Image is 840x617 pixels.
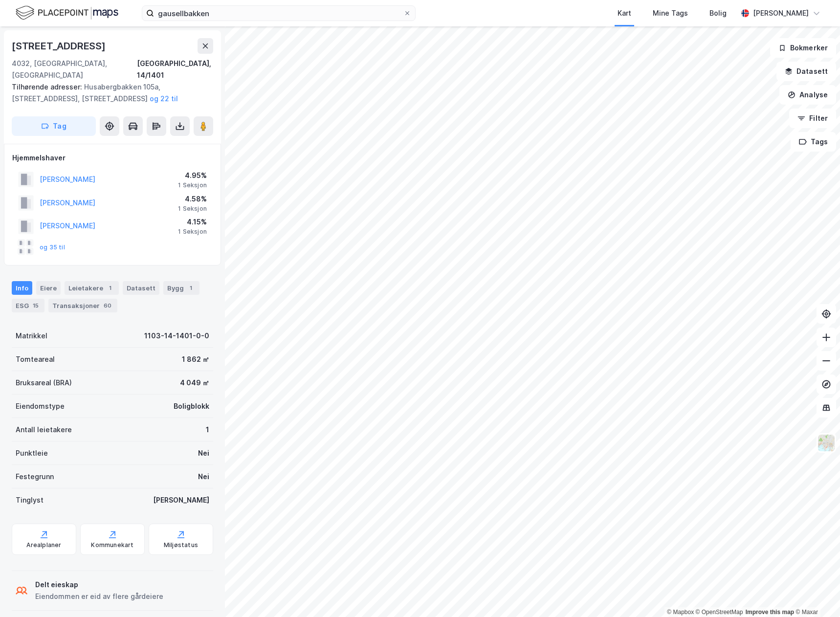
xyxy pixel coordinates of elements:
div: Kart [618,7,631,19]
a: Improve this map [746,609,794,616]
div: 1 [105,283,115,293]
button: Bokmerker [770,38,836,58]
div: Kommunekart [91,541,133,549]
div: Miljøstatus [164,541,198,549]
div: 4032, [GEOGRAPHIC_DATA], [GEOGRAPHIC_DATA] [12,58,137,81]
div: 1 Seksjon [178,205,207,213]
div: Eiendommen er eid av flere gårdeiere [35,591,163,602]
div: Delt eieskap [35,579,163,591]
div: Nei [198,471,209,483]
div: 4.58% [178,193,207,205]
button: Datasett [776,62,836,81]
div: Eiendomstype [16,400,65,412]
div: [GEOGRAPHIC_DATA], 14/1401 [137,58,213,81]
span: Tilhørende adresser: [12,83,84,91]
div: 4 049 ㎡ [180,377,209,389]
img: logo.f888ab2527a4732fd821a326f86c7f29.svg [16,4,118,22]
div: [PERSON_NAME] [753,7,809,19]
div: 1 [206,424,209,436]
div: Festegrunn [16,471,54,483]
div: Bygg [163,281,199,295]
div: Transaksjoner [48,299,117,312]
a: OpenStreetMap [696,609,743,616]
div: 1 862 ㎡ [182,353,209,365]
img: Z [817,434,836,452]
div: Tomteareal [16,353,55,365]
div: [PERSON_NAME] [153,494,209,506]
div: Tinglyst [16,494,44,506]
div: 60 [102,301,113,310]
button: Analyse [779,85,836,105]
div: Leietakere [65,281,119,295]
div: Datasett [123,281,159,295]
div: [STREET_ADDRESS] [12,38,108,54]
div: 15 [31,301,41,310]
div: Arealplaner [26,541,61,549]
div: ESG [12,299,44,312]
div: Matrikkel [16,330,47,342]
div: Mine Tags [653,7,688,19]
div: 1 Seksjon [178,181,207,189]
a: Mapbox [667,609,694,616]
div: Info [12,281,32,295]
div: Kontrollprogram for chat [791,570,840,617]
iframe: Chat Widget [791,570,840,617]
div: 1 [186,283,196,293]
div: 1 Seksjon [178,228,207,236]
div: Punktleie [16,447,48,459]
div: Nei [198,447,209,459]
div: Antall leietakere [16,424,72,436]
div: Bolig [709,7,727,19]
div: 4.15% [178,216,207,228]
input: Søk på adresse, matrikkel, gårdeiere, leietakere eller personer [154,6,403,21]
div: Boligblokk [174,400,209,412]
div: Eiere [36,281,61,295]
button: Tags [791,132,836,152]
button: Filter [789,109,836,128]
div: Husabergbakken 105a, [STREET_ADDRESS], [STREET_ADDRESS] [12,81,205,105]
div: Bruksareal (BRA) [16,377,72,389]
div: 4.95% [178,170,207,181]
div: 1103-14-1401-0-0 [144,330,209,342]
div: Hjemmelshaver [12,152,213,164]
button: Tag [12,116,96,136]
